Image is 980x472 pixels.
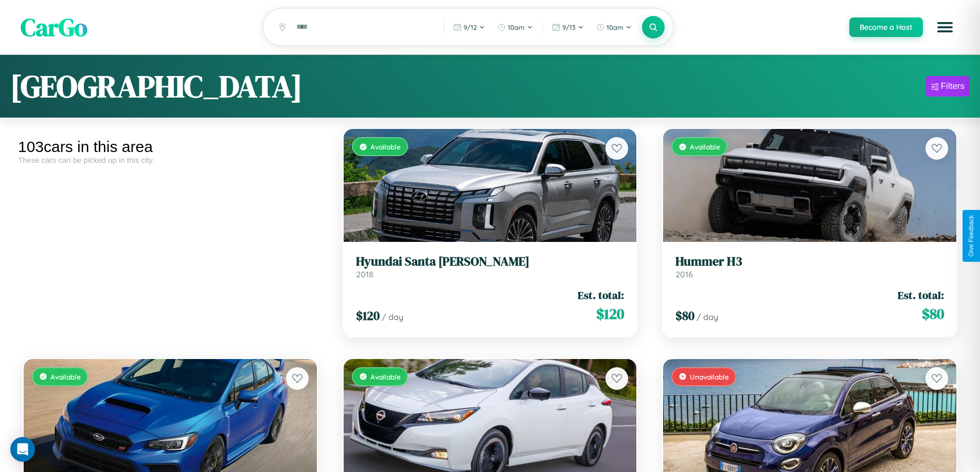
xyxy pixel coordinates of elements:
span: 9 / 13 [562,23,576,31]
span: Available [370,142,401,151]
a: Hummer H32016 [675,254,944,279]
button: Open menu [931,13,959,42]
button: 10am [591,19,637,35]
span: CarGo [21,10,87,44]
span: $ 80 [922,304,944,324]
button: 9/13 [547,19,589,35]
div: These cars can be picked up in this city. [18,156,323,164]
button: 10am [492,19,538,35]
div: 103 cars in this area [18,138,323,156]
span: / day [382,312,403,322]
span: 9 / 12 [464,23,477,31]
span: 10am [508,23,525,31]
button: Become a Host [849,17,923,37]
span: $ 120 [596,304,624,324]
h3: Hyundai Santa [PERSON_NAME] [356,254,625,269]
span: Available [690,142,720,151]
span: Est. total: [898,288,944,303]
span: 10am [607,23,623,31]
a: Hyundai Santa [PERSON_NAME]2018 [356,254,625,279]
div: Open Intercom Messenger [10,437,35,462]
span: 2018 [356,269,373,279]
div: Give Feedback [968,215,975,257]
span: Available [370,372,401,381]
span: $ 120 [356,307,380,324]
h3: Hummer H3 [675,254,944,269]
span: 2016 [675,269,693,279]
button: Filters [926,76,970,97]
div: Filters [941,81,965,91]
span: Est. total: [578,288,624,303]
span: $ 80 [675,307,694,324]
span: / day [697,312,718,322]
button: 9/12 [448,19,490,35]
span: Unavailable [690,372,729,381]
h1: [GEOGRAPHIC_DATA] [10,65,302,107]
span: Available [50,372,81,381]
